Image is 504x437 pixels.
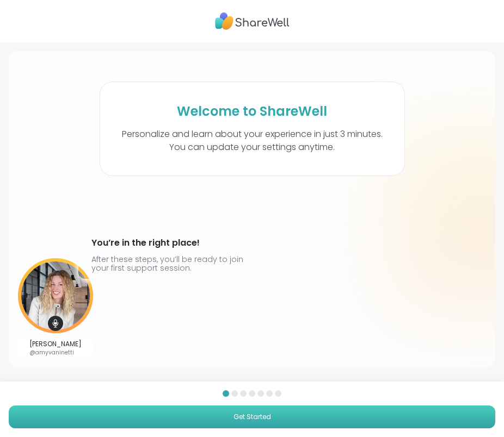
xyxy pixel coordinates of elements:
p: @amyvaninetti [29,348,82,357]
span: Get Started [233,412,271,422]
img: mic icon [48,316,63,331]
h4: You’re in the right place! [91,234,248,252]
p: Personalize and learn about your experience in just 3 minutes. You can update your settings anytime. [122,128,383,154]
p: [PERSON_NAME] [29,340,82,348]
button: Get Started [9,405,495,428]
h1: Welcome to ShareWell [177,104,327,119]
p: After these steps, you’ll be ready to join your first support session. [91,255,248,272]
img: ShareWell Logo [215,9,290,34]
img: User image [18,258,93,333]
